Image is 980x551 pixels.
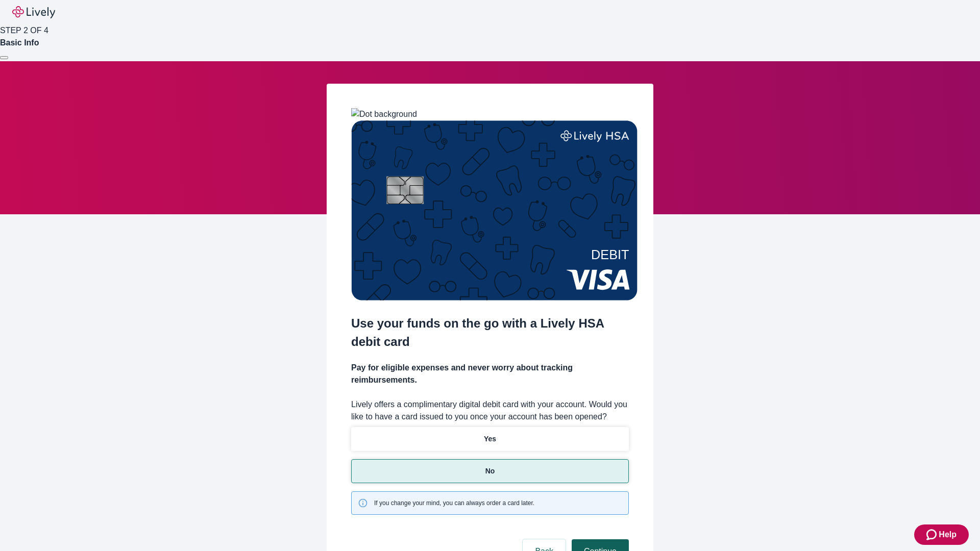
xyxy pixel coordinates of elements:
img: Lively [12,6,55,18]
label: Lively offers a complimentary digital debit card with your account. Would you like to have a card... [351,398,629,423]
button: Yes [351,427,629,451]
span: Help [939,529,957,541]
svg: Zendesk support icon [926,529,939,541]
img: Debit card [351,120,638,300]
span: If you change your mind, you can always order a card later. [374,498,534,508]
h2: Use your funds on the go with a Lively HSA debit card [351,314,629,351]
button: No [351,459,629,483]
button: Zendesk support iconHelp [914,524,969,545]
p: No [485,466,495,477]
img: Dot background [351,108,417,120]
p: Yes [484,434,496,444]
h4: Pay for eligible expenses and never worry about tracking reimbursements. [351,362,629,386]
